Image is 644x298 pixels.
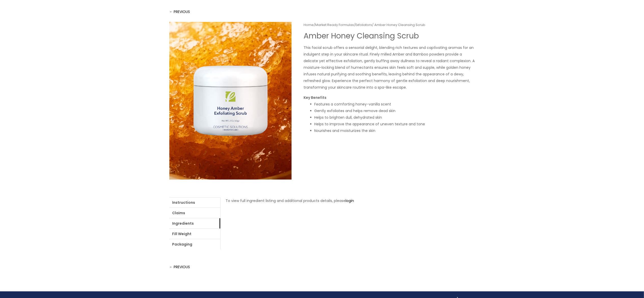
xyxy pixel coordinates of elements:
a: Exfoliators [356,22,372,27]
p: This facial scrub offers a sensorial delight, blending rich textures and captivating aromas for a... [304,44,475,91]
li: Features a comforting honey-vanilla scent [314,101,475,107]
img: Amber Honey Cleansing Scrub [169,22,292,180]
nav: Breadcrumb [304,22,475,28]
a: Fill Weight [169,229,220,239]
a: Packaging [169,239,220,249]
li: Helps to improve the appearance of uneven texture and tone [314,121,475,127]
a: ← PREVIOUS [169,262,190,272]
a: Home [304,22,314,27]
a: ← PREVIOUS [169,7,190,17]
p: To view full ingredient listing and additional products details, please [226,197,470,204]
li: Helps to brighten dull, dehydrated skin [314,114,475,121]
h1: Amber Honey Cleansing Scrub [304,31,475,40]
a: Instructions [169,197,220,208]
a: Claims [169,208,220,218]
li: Gently exfoliates and helps remove dead skin​ [314,107,475,114]
strong: Key Benefits [304,95,327,100]
a: login [346,198,354,203]
li: Nourishes and moisturizes the skin [314,127,475,134]
a: Ingredients [169,218,220,228]
a: Market Ready Formulas [316,22,354,27]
